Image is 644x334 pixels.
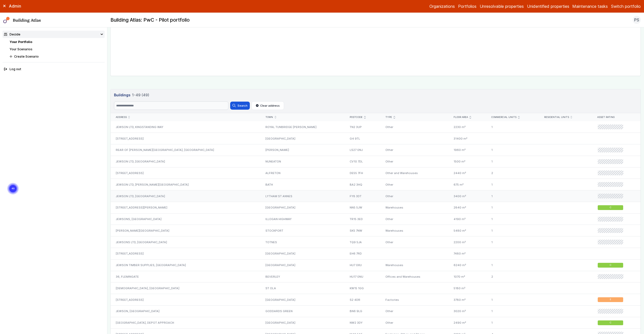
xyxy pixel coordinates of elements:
div: JEWSONS, [GEOGRAPHIC_DATA] [111,213,261,225]
div: GODDARDS GREEN [261,305,345,317]
div: JEWSONS LTD, [GEOGRAPHIC_DATA] [111,236,261,248]
div: 2200 m² [449,236,487,248]
span: C [610,206,611,209]
a: [GEOGRAPHIC_DATA], DEPOT APPROACH[GEOGRAPHIC_DATA]NW2 3DYOther2490 m²1C [111,317,640,328]
div: EH6 7RD [345,248,381,260]
div: 1 [487,305,539,317]
button: Switch portfolio [611,3,641,9]
div: 1 [487,156,539,167]
div: 5480 m² [449,225,487,236]
div: ROYAL TUNBRIDGE [PERSON_NAME] [261,121,345,133]
a: Your Scenarios [10,47,32,51]
div: LYTHAM ST ANNES [261,190,345,202]
div: Other and Warehouses [381,167,449,179]
button: Create Scenario [8,53,105,60]
div: JEWSON LTD, [GEOGRAPHIC_DATA] [111,190,261,202]
a: Maintenance tasks [572,3,608,9]
div: Type [385,116,444,119]
div: Postcode [350,116,376,119]
div: 1 [487,317,539,328]
div: Other [381,144,449,156]
a: [STREET_ADDRESS][GEOGRAPHIC_DATA]G4 9TL31400 m² [111,133,640,144]
a: JEWSON LTD, [PERSON_NAME][GEOGRAPHIC_DATA]BATHBA2 3HQOther675 m²1 [111,179,640,190]
div: 675 m² [449,179,487,190]
div: 2 [487,167,539,179]
div: CV10 7DL [345,156,381,167]
span: C [610,264,611,267]
a: Your Portfolio [10,40,32,44]
div: JEWSON LTD, KINGSTANDING WAY [111,121,261,133]
div: Other [381,213,449,225]
div: 1 [487,144,539,156]
div: 1 [487,225,539,236]
div: [GEOGRAPHIC_DATA] [261,259,345,271]
div: JEWSON LTD, [GEOGRAPHIC_DATA] [111,156,261,167]
div: 1 [487,202,539,213]
div: NUNEATON [261,156,345,167]
span: C [610,321,611,324]
div: STOCKPORT [261,225,345,236]
div: [STREET_ADDRESS] [111,248,261,260]
a: JEWSONS, [GEOGRAPHIC_DATA]ILLOGAN HIGHWAYTR15 3EDOther4190 m²1 [111,213,640,225]
div: Warehouses [381,202,449,213]
span: E [610,298,611,301]
div: [STREET_ADDRESS] [111,294,261,306]
div: [GEOGRAPHIC_DATA] [261,317,345,328]
a: JEWSON LTD, [GEOGRAPHIC_DATA]LYTHAM ST ANNESFY8 3DTOther3400 m²1 [111,190,640,202]
div: G4 9TL [345,133,381,144]
div: [STREET_ADDRESS] [111,133,261,144]
a: JEWSON LTD, KINGSTANDING WAYROYAL TUNBRIDGE [PERSON_NAME]TN2 3UPOther2230 m²1 [111,121,640,133]
div: S2 4DR [345,294,381,306]
a: Unidentified properties [527,3,569,9]
div: 36, FLEMINGATE [111,271,261,282]
div: Other [381,156,449,167]
a: [PERSON_NAME][GEOGRAPHIC_DATA]STOCKPORTSK5 7NWWarehouses5480 m²1 [111,225,640,236]
div: Other [381,305,449,317]
a: Portfolios [458,3,476,9]
div: LS27 0NJ [345,144,381,156]
div: [PERSON_NAME] [261,144,345,156]
a: [DEMOGRAPHIC_DATA], [GEOGRAPHIC_DATA]ST OLAKW15 1GG5180 m² [111,282,640,294]
div: 7480 m² [449,248,487,260]
div: 1500 m² [449,156,487,167]
div: [GEOGRAPHIC_DATA] [261,133,345,144]
div: 2840 m² [449,202,487,213]
div: [STREET_ADDRESS][PERSON_NAME] [111,202,261,213]
div: 5180 m² [449,282,487,294]
a: [STREET_ADDRESS][PERSON_NAME][GEOGRAPHIC_DATA]NN5 5JWWarehouses2840 m²1C [111,202,640,213]
div: ST OLA [261,282,345,294]
div: ILLOGAN HIGHWAY [261,213,345,225]
div: 3020 m² [449,305,487,317]
div: [DEMOGRAPHIC_DATA], [GEOGRAPHIC_DATA] [111,282,261,294]
summary: Decide [3,31,105,38]
div: TN2 3UP [345,121,381,133]
div: [PERSON_NAME][GEOGRAPHIC_DATA] [111,225,261,236]
div: 1 [487,213,539,225]
div: 2440 m² [449,167,487,179]
button: Search [230,102,250,110]
div: NW2 3DY [345,317,381,328]
div: 1 [487,236,539,248]
div: 1 [487,259,539,271]
div: FY8 3DT [345,190,381,202]
h3: Buildings [114,92,637,98]
a: JEWSON TIMBER SUPPLIES, [GEOGRAPHIC_DATA][GEOGRAPHIC_DATA]HU7 0XUWarehouses6240 m²1C [111,259,640,271]
div: NN5 5JW [345,202,381,213]
div: Town [265,116,340,119]
div: JEWSON, [GEOGRAPHIC_DATA] [111,305,261,317]
div: 1 [487,121,539,133]
a: [STREET_ADDRESS][GEOGRAPHIC_DATA]S2 4DRFactories3780 m²1E [111,294,640,306]
a: [STREET_ADDRESS][GEOGRAPHIC_DATA]EH6 7RD7480 m² [111,248,640,260]
div: [GEOGRAPHIC_DATA] [261,294,345,306]
div: [STREET_ADDRESS] [111,167,261,179]
div: Decide [4,32,20,37]
div: Offices and Warehouses [381,271,449,282]
div: Address [116,116,256,119]
div: DE55 7FH [345,167,381,179]
div: ALFRETON [261,167,345,179]
div: 3400 m² [449,190,487,202]
div: 6240 m² [449,259,487,271]
img: main-0bbd2752.svg [3,17,10,23]
div: [GEOGRAPHIC_DATA] [261,248,345,260]
div: 4190 m² [449,213,487,225]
